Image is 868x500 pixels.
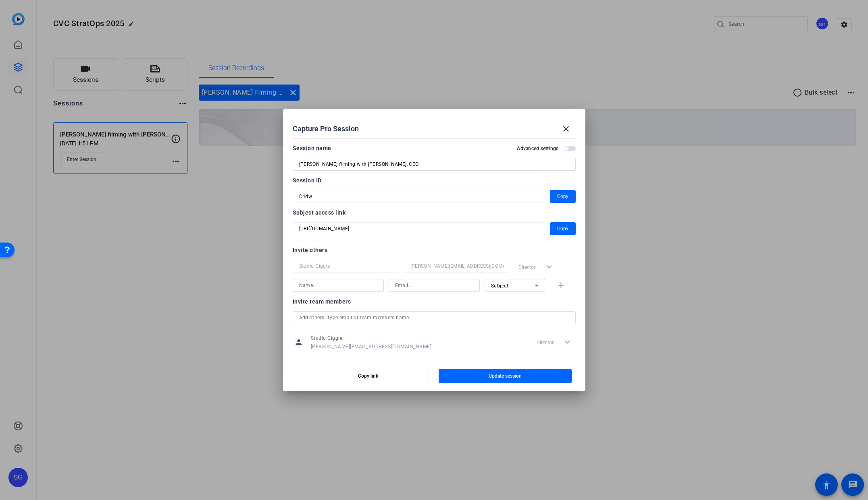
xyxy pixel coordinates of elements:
[550,222,576,235] button: Copy
[293,143,331,153] div: Session name
[299,159,569,169] input: Enter Session Name
[299,261,393,271] input: Name...
[491,283,509,289] span: Subject
[299,281,377,290] input: Name...
[293,208,576,217] div: Subject access link
[311,335,432,341] span: Studio Giggle
[293,119,576,138] div: Capture Pro Session
[439,369,572,383] button: Update session
[410,261,504,271] input: Email...
[557,224,568,233] span: Copy
[299,313,569,322] input: Add others: Type email or team members name
[293,336,305,348] mat-icon: person
[293,297,576,306] div: Invite team members
[489,373,522,379] span: Update session
[561,124,571,134] mat-icon: close
[297,369,430,383] button: Copy link
[557,192,568,201] span: Copy
[395,281,473,290] input: Email...
[293,245,576,255] div: Invite others
[358,373,378,379] span: Copy link
[550,190,576,203] button: Copy
[299,192,539,201] input: Session OTP
[299,224,539,233] input: Session OTP
[517,145,558,152] h2: Advanced settings
[311,343,432,350] span: [PERSON_NAME][EMAIL_ADDRESS][DOMAIN_NAME]
[293,176,576,185] div: Session ID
